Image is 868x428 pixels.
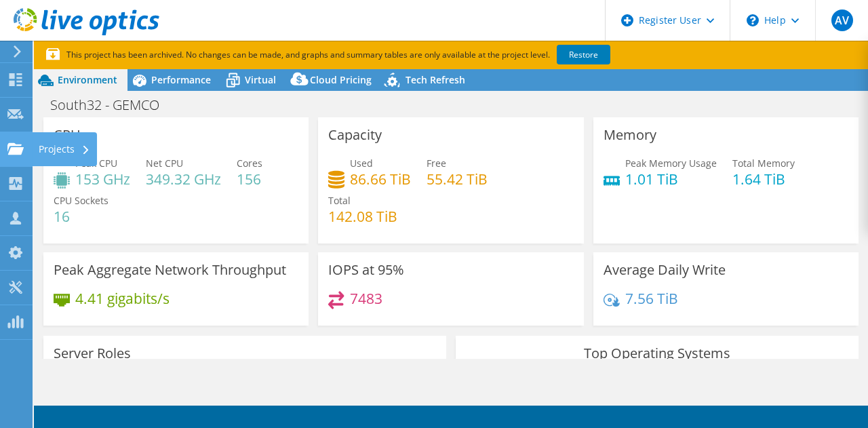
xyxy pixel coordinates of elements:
h4: 7.56 TiB [625,291,678,306]
h3: Memory [604,128,656,142]
svg: \n [747,14,759,26]
h3: CPU [54,128,81,142]
span: Used [350,157,373,170]
h1: South32 - GEMCO [44,98,180,113]
h4: 1.64 TiB [732,172,795,187]
span: Performance [151,73,211,86]
h4: 16 [54,209,108,224]
h4: 4.41 gigabits/s [75,291,170,306]
span: Cloud Pricing [310,73,372,86]
h4: 86.66 TiB [350,172,411,187]
h4: 1.01 TiB [625,172,717,187]
span: Free [427,157,446,170]
h3: Server Roles [54,346,131,361]
span: Environment [58,73,117,86]
span: Net CPU [146,157,183,170]
span: Cores [237,157,262,170]
span: Tech Refresh [406,73,465,86]
div: Projects [32,132,97,166]
span: CPU Sockets [54,194,108,207]
span: Peak Memory Usage [625,157,717,170]
h4: 153 GHz [75,172,130,187]
a: Restore [557,45,610,64]
h4: 55.42 TiB [427,172,488,187]
span: AV [831,9,853,31]
span: Total Memory [732,157,795,170]
span: Total [328,194,351,207]
h4: 156 [237,172,262,187]
h4: 349.32 GHz [146,172,221,187]
h3: IOPS at 95% [328,262,404,277]
h3: Peak Aggregate Network Throughput [54,262,286,277]
h3: Capacity [328,128,382,142]
h4: 7483 [350,291,382,306]
h4: 142.08 TiB [328,209,397,224]
h3: Average Daily Write [604,262,726,277]
span: Virtual [245,73,276,86]
h3: Top Operating Systems [466,346,848,361]
p: This project has been archived. No changes can be made, and graphs and summary tables are only av... [46,47,711,62]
